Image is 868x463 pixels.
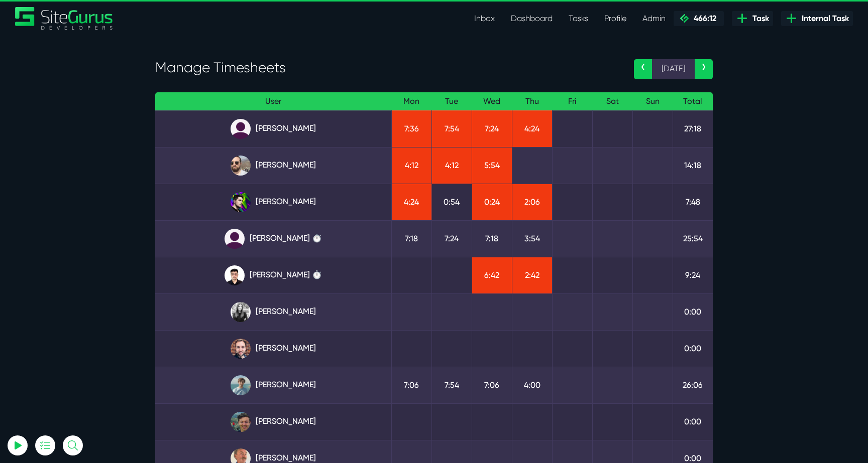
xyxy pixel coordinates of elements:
[431,184,472,220] td: 0:54
[652,59,695,79] span: [DATE]
[431,147,472,184] td: 4:12
[673,257,713,293] td: 9:24
[512,184,552,220] td: 2:06
[163,375,383,395] a: [PERSON_NAME]
[163,119,383,139] a: [PERSON_NAME]
[391,110,431,147] td: 7:36
[163,412,383,432] a: [PERSON_NAME]
[472,257,512,293] td: 6:42
[673,92,713,111] th: Total
[472,220,512,257] td: 7:18
[512,257,552,293] td: 2:42
[798,13,849,25] span: Internal Task
[634,9,674,29] a: Admin
[561,9,596,29] a: Tasks
[690,14,716,23] span: 466:12
[231,412,251,432] img: esb8jb8dmrsykbqurfoz.jpg
[231,192,251,212] img: rxuxidhawjjb44sgel4e.png
[431,220,472,257] td: 7:24
[163,192,383,212] a: [PERSON_NAME]
[391,184,431,220] td: 4:24
[695,59,713,79] a: ›
[466,9,503,29] a: Inbox
[634,59,652,79] a: ‹
[748,13,769,25] span: Task
[231,339,251,359] img: tfogtqcjwjterk6idyiu.jpg
[163,302,383,322] a: [PERSON_NAME]
[391,220,431,257] td: 7:18
[15,7,114,30] img: Sitegurus Logo
[391,92,431,111] th: Mon
[163,229,383,249] a: [PERSON_NAME] ⏱️
[512,220,552,257] td: 3:54
[472,367,512,403] td: 7:06
[15,7,114,30] a: SiteGurus
[391,367,431,403] td: 7:06
[673,110,713,147] td: 27:18
[592,92,632,111] th: Sat
[673,293,713,330] td: 0:00
[503,9,561,29] a: Dashboard
[673,147,713,184] td: 14:18
[155,59,619,76] h3: Manage Timesheets
[596,9,634,29] a: Profile
[431,367,472,403] td: 7:54
[472,92,512,111] th: Wed
[673,330,713,367] td: 0:00
[673,220,713,257] td: 25:54
[163,156,383,176] a: [PERSON_NAME]
[431,92,472,111] th: Tue
[632,92,673,111] th: Sun
[512,110,552,147] td: 4:24
[552,92,592,111] th: Fri
[732,11,773,26] a: Task
[231,156,251,176] img: ublsy46zpoyz6muduycb.jpg
[231,302,251,322] img: rgqpcqpgtbr9fmz9rxmm.jpg
[163,339,383,359] a: [PERSON_NAME]
[512,92,552,111] th: Thu
[231,375,251,395] img: tkl4csrki1nqjgf0pb1z.png
[231,119,251,139] img: default_qrqg0b.png
[472,184,512,220] td: 0:24
[673,367,713,403] td: 26:06
[391,147,431,184] td: 4:12
[673,403,713,440] td: 0:00
[673,184,713,220] td: 7:48
[431,110,472,147] td: 7:54
[225,229,245,249] img: default_qrqg0b.png
[512,367,552,403] td: 4:00
[472,110,512,147] td: 7:24
[781,11,853,26] a: Internal Task
[225,265,245,285] img: xv1kmavyemxtguplm5ir.png
[674,11,724,26] a: 466:12
[163,265,383,285] a: [PERSON_NAME] ⏱️
[155,92,391,111] th: User
[472,147,512,184] td: 5:54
